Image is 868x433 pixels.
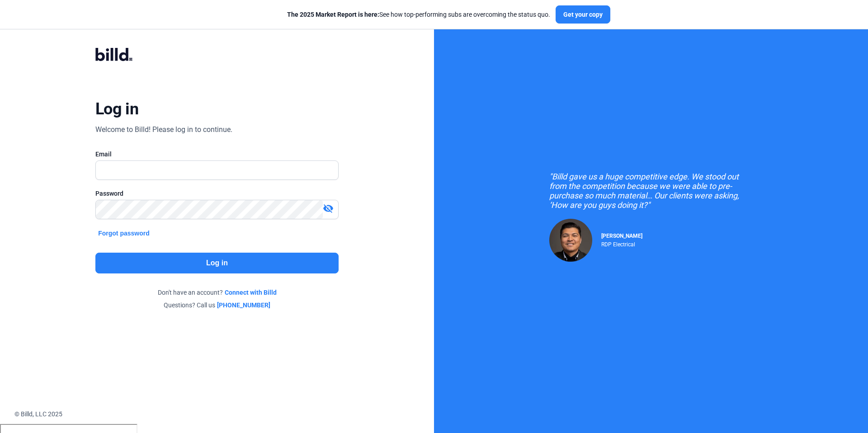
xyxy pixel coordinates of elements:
div: RDP Electrical [601,239,642,248]
div: Password [95,189,339,198]
div: "Billd gave us a huge competitive edge. We stood out from the competition because we were able to... [549,172,753,210]
span: [PERSON_NAME] [601,233,642,239]
div: Email [95,150,339,159]
button: Log in [95,253,339,273]
div: Log in [95,99,138,119]
button: Get your copy [556,5,610,24]
button: Forgot password [95,228,152,238]
div: See how top-performing subs are overcoming the status quo. [287,10,550,19]
mat-icon: visibility_off [323,203,334,214]
a: [PHONE_NUMBER] [217,301,270,310]
span: The 2025 Market Report is here: [287,11,379,18]
a: Connect with Billd [225,288,277,297]
div: Questions? Call us [95,301,339,310]
img: Raul Pacheco [549,219,592,262]
div: Welcome to Billd! Please log in to continue. [95,124,232,135]
div: Don't have an account? [95,288,339,297]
